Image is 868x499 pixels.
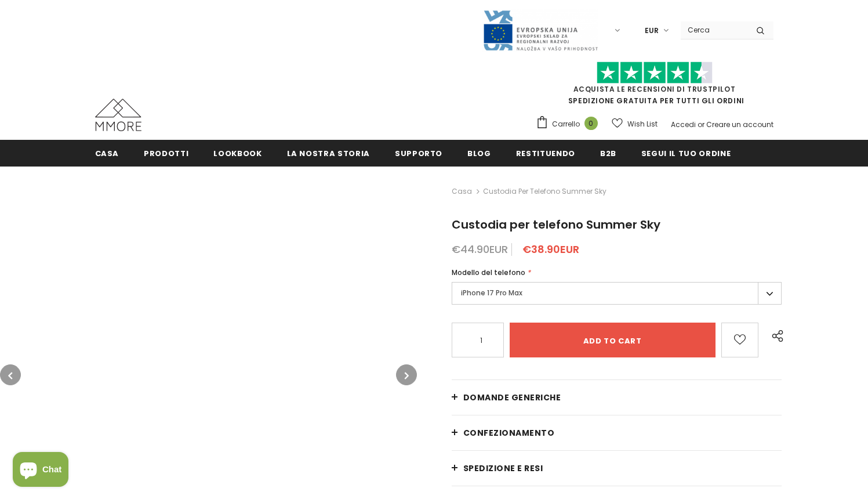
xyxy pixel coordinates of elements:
a: Spedizione e resi [452,451,782,486]
a: Accedi [671,120,696,129]
span: Casa [95,148,119,159]
a: Prodotti [144,140,188,166]
a: Carrello 0 [536,115,604,133]
a: supporto [395,140,442,166]
span: Carrello [552,118,580,130]
span: Segui il tuo ordine [641,148,731,159]
span: or [698,120,704,129]
input: Search Site [681,21,747,38]
a: Casa [452,185,472,198]
a: Javni Razpis [482,25,598,35]
a: B2B [600,140,616,166]
span: CONFEZIONAMENTO [463,427,555,439]
a: Casa [95,140,119,166]
span: Restituendo [516,148,575,159]
span: supporto [395,148,442,159]
a: Lookbook [213,140,262,166]
span: SPEDIZIONE GRATUITA PER TUTTI GLI ORDINI [536,67,773,106]
a: Blog [467,140,491,166]
a: Creare un account [706,120,773,129]
a: Acquista le recensioni di TrustPilot [573,84,736,94]
a: Segui il tuo ordine [641,140,731,166]
a: Wish List [612,114,658,134]
a: CONFEZIONAMENTO [452,415,782,450]
span: Lookbook [213,148,262,159]
span: Blog [467,148,491,159]
span: Custodia per telefono Summer Sky [452,216,660,233]
label: iPhone 17 Pro Max [452,282,782,305]
span: Wish List [627,118,658,130]
img: Casi MMORE [95,99,141,131]
a: Restituendo [516,140,575,166]
a: Domande generiche [452,380,782,415]
span: La nostra storia [287,148,370,159]
span: Prodotti [144,148,188,159]
a: La nostra storia [287,140,370,166]
span: €38.90EUR [522,242,579,256]
input: Add to cart [510,323,716,357]
span: Domande generiche [463,392,561,403]
span: Custodia per telefono Summer Sky [483,185,606,198]
inbox-online-store-chat: Shopify online store chat [9,452,72,490]
img: Javni Razpis [482,9,598,52]
img: Fidati di Pilot Stars [597,62,713,84]
span: €44.90EUR [452,242,508,256]
span: Modello del telefono [452,267,525,277]
span: EUR [645,25,659,37]
span: B2B [600,148,616,159]
span: Spedizione e resi [463,462,543,474]
span: 0 [584,117,598,130]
